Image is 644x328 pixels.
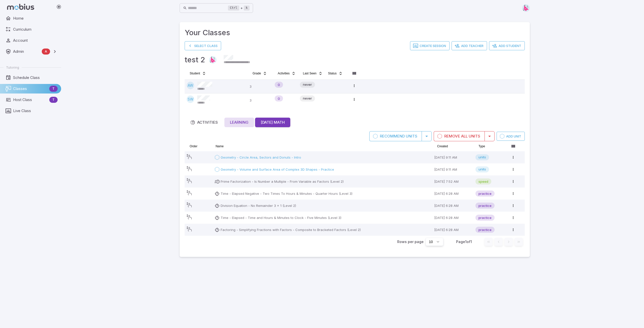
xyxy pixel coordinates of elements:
[221,227,361,232] p: Factoring - Simplifying Fractions with Factors - Composite to Bracketed Factors (Level 2)
[216,144,224,148] span: Name
[325,69,346,77] button: Status
[300,69,326,77] button: Last Seen
[209,56,217,64] img: right-triangle.svg
[475,167,489,172] span: units
[475,155,489,160] span: units
[434,155,472,160] p: [DATE] 9:11 AM
[475,227,495,232] span: practice
[437,144,448,148] span: Created
[275,96,283,101] span: 0
[300,96,315,101] span: never
[13,108,58,114] span: Live Class
[451,239,476,244] div: Page 1 of 1
[13,86,47,91] span: Classes
[261,120,285,125] div: [DATE] Math
[185,54,205,65] h3: test 2
[434,227,472,232] p: [DATE] 6:28 AM
[228,5,250,11] div: +
[13,97,47,103] span: Host Class
[228,6,239,11] kbd: Ctrl
[397,239,424,244] p: Rows per page
[475,142,488,150] button: Type
[497,132,525,141] button: Add Unit
[185,41,221,50] button: Select Class
[275,69,299,77] button: Activities
[275,82,283,88] div: New Student
[190,71,200,75] span: Student
[328,71,337,75] span: Status
[250,69,270,77] button: Grade
[190,144,197,148] span: Order
[369,131,422,141] button: Recommend Units
[13,27,58,32] span: Curriculum
[253,71,261,75] span: Grade
[475,179,491,184] span: speed
[13,16,58,21] span: Home
[221,179,344,184] p: Prime Factorization - Is Number a Multiple - From Variable as Factors (Level 2)
[475,203,495,208] span: practice
[434,142,451,150] button: Created
[250,82,271,91] p: 3
[434,131,485,141] button: Remove All Units
[221,203,296,208] p: Division Equation - No Remainder 3 x 1 (Level 2)
[478,144,485,148] span: Type
[13,38,58,43] span: Account
[350,69,358,77] button: Column visibility
[434,167,472,172] p: [DATE] 9:11 AM
[434,191,472,196] p: [DATE] 6:28 AM
[213,142,227,150] button: Name
[6,65,19,70] span: Tutoring
[42,49,50,54] span: A
[13,49,40,54] span: Admin
[13,75,58,80] span: Schedule Class
[434,203,472,208] p: [DATE] 6:28 AM
[410,41,450,50] button: Create Session
[185,27,525,38] h3: Your Classes
[187,82,194,89] div: AW
[452,41,487,50] button: Add Teacher
[244,6,250,11] kbd: k
[221,167,334,172] p: Geometry - Volume and Surface Area of Complex 3D Shapes - Practice
[475,191,495,196] span: practice
[509,142,517,150] button: Column visibility
[303,71,316,75] span: Last Seen
[187,96,194,103] div: SW
[275,82,283,87] span: 0
[187,69,209,77] button: Student
[522,4,530,12] img: right-triangle.svg
[278,71,290,75] span: Activities
[275,96,283,102] div: New Student
[250,96,271,105] p: 3
[221,191,352,196] p: Time - Elapsed Negative - Two Times To Hours & Minutes - Quarter Hours (Level 3)
[475,215,495,220] span: practice
[190,120,218,125] div: Activities
[434,215,472,220] p: [DATE] 6:28 AM
[49,86,58,91] span: T
[187,142,200,150] button: Order
[221,215,341,220] p: Time - Elapsed - Time and Hours & Minutes to Clock - Five Minutes (Level 3)
[49,97,58,102] span: T
[434,179,472,184] p: [DATE] 7:52 AM
[230,120,249,125] div: Learning
[300,82,315,87] span: never
[489,41,525,50] button: Add Student
[221,155,301,160] p: Geometry - Circle Area, Sectors and Donuts - Intro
